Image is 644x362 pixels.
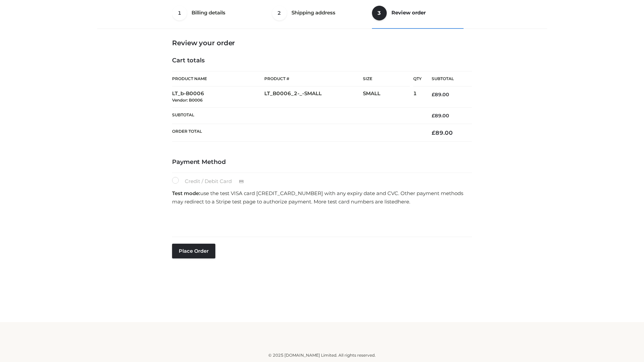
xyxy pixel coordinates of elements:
td: LT_B0006_2-_-SMALL [264,86,363,108]
span: £ [432,92,435,98]
th: Order Total [172,124,422,142]
th: Subtotal [172,107,422,124]
td: 1 [413,86,422,108]
strong: Test mode: [172,190,200,196]
h4: Cart totals [172,57,472,64]
button: Place order [172,244,215,258]
td: SMALL [363,86,413,108]
p: use the test VISA card [CREDIT_CARD_NUMBER] with any expiry date and CVC. Other payment methods m... [172,189,472,206]
th: Product # [264,71,363,86]
bdi: 89.00 [432,92,449,98]
th: Product Name [172,71,264,86]
h3: Review your order [172,39,472,47]
th: Size [363,71,410,86]
bdi: 89.00 [432,113,449,119]
span: £ [432,113,435,119]
th: Subtotal [422,71,472,86]
img: Credit / Debit Card [235,178,248,186]
h4: Payment Method [172,159,472,166]
iframe: Secure payment input frame [171,208,471,233]
th: Qty [413,71,422,86]
div: © 2025 [DOMAIN_NAME] Limited. All rights reserved. [100,352,544,359]
td: LT_b-B0006 [172,86,264,108]
small: Vendor: B0006 [172,98,203,103]
a: here [398,198,409,205]
bdi: 89.00 [432,129,453,136]
span: £ [432,129,435,136]
label: Credit / Debit Card [172,177,251,186]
